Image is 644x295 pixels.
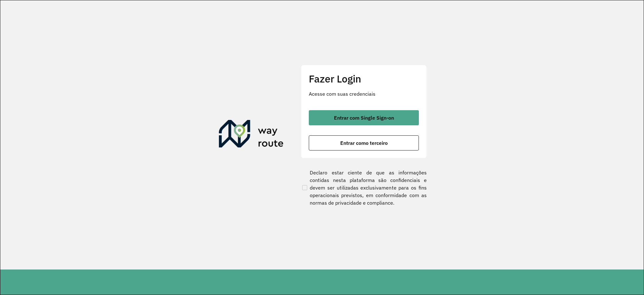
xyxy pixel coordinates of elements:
label: Declaro estar ciente de que as informações contidas nesta plataforma são confidenciais e devem se... [301,169,427,207]
button: button [309,110,419,125]
img: Roteirizador AmbevTech [219,120,284,150]
button: button [309,135,419,150]
h2: Fazer Login [309,73,419,85]
p: Acesse com suas credenciais [309,90,419,98]
span: Entrar com Single Sign-on [334,115,394,120]
span: Entrar como terceiro [340,140,388,145]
